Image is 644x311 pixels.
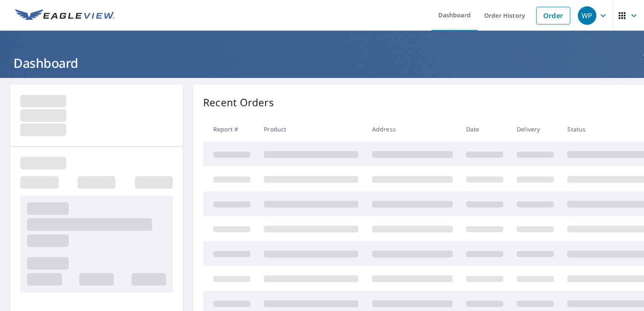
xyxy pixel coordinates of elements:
[10,54,634,72] h1: Dashboard
[15,9,115,22] img: EV Logo
[203,95,274,110] p: Recent Orders
[365,117,459,142] th: Address
[578,6,596,25] div: WP
[203,117,257,142] th: Report #
[536,7,570,24] a: Order
[459,117,510,142] th: Date
[257,117,365,142] th: Product
[510,117,561,142] th: Delivery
